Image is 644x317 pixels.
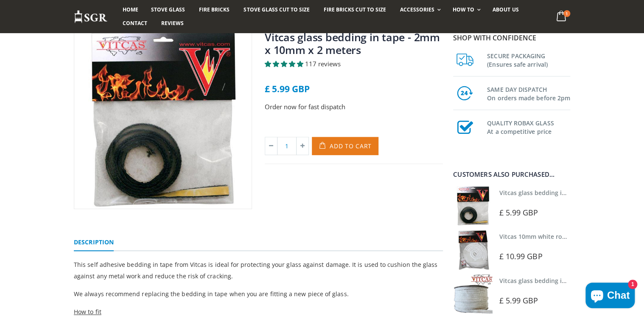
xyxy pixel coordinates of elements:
[123,6,138,13] span: Home
[499,251,542,261] span: £ 10.99 GBP
[453,171,570,178] div: Customers also purchased...
[553,8,570,25] a: 1
[74,288,443,300] p: We always recommend replacing the bedding in tape when you are fitting a new piece of glass.
[499,295,538,306] span: £ 5.99 GBP
[74,10,108,24] img: Stove Glass Replacement
[453,186,493,226] img: Vitcas stove glass bedding in tape
[487,117,570,136] h3: QUALITY ROBAX GLASS At a competitive price
[244,6,309,13] span: Stove Glass Cut To Size
[453,6,474,13] span: How To
[487,50,570,69] h3: SECURE PACKAGING (Ensures safe arrival)
[499,207,538,218] span: £ 5.99 GBP
[145,3,191,17] a: Stove Glass
[74,259,443,282] p: This self adhesive bedding in tape from Vitcas is ideal for protecting your glass against damage....
[193,3,236,17] a: Fire Bricks
[305,59,341,68] span: 117 reviews
[237,3,316,17] a: Stove Glass Cut To Size
[330,142,372,150] span: Add to Cart
[74,308,101,316] span: How to fit
[199,6,230,13] span: Fire Bricks
[265,102,443,112] p: Order now for fast dispatch
[116,3,145,17] a: Home
[312,137,378,155] button: Add to Cart
[486,3,525,17] a: About us
[265,30,440,57] a: Vitcas glass bedding in tape - 2mm x 10mm x 2 meters
[453,274,493,314] img: Vitcas stove glass bedding in tape
[493,6,518,13] span: About us
[446,3,485,17] a: How To
[123,20,147,27] span: Contact
[324,6,386,13] span: Fire Bricks Cut To Size
[400,6,434,13] span: Accessories
[563,10,570,17] span: 1
[116,17,154,30] a: Contact
[265,83,310,95] span: £ 5.99 GBP
[317,3,392,17] a: Fire Bricks Cut To Size
[453,230,493,269] img: Vitcas white rope, glue and gloves kit 10mm
[583,283,637,310] inbox-online-store-chat: Shopify online store chat
[394,3,445,17] a: Accessories
[265,59,305,68] span: 4.85 stars
[74,31,252,209] img: vitcas-stove-tape-self-adhesive-black_800x_crop_center.jpg
[74,234,114,251] a: Description
[453,33,570,43] p: Shop with confidence
[155,17,190,30] a: Reviews
[161,20,184,27] span: Reviews
[151,6,185,13] span: Stove Glass
[487,84,570,102] h3: SAME DAY DISPATCH On orders made before 2pm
